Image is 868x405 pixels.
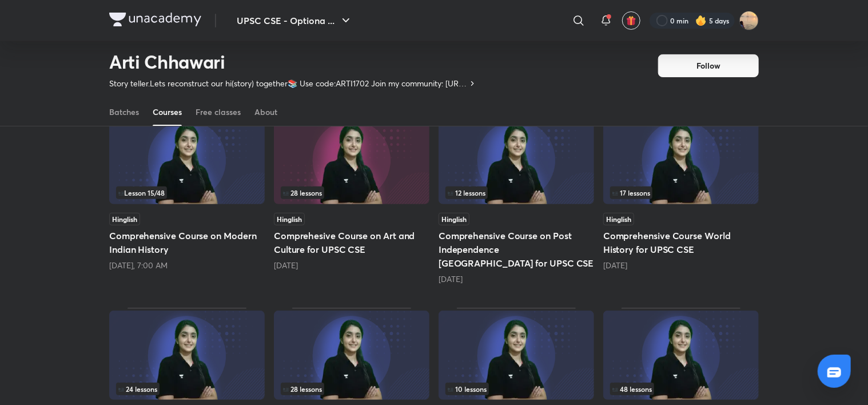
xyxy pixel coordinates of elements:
[603,229,759,256] h5: Comprehensive Course World History for UPSC CSE
[109,106,139,118] div: Batches
[603,112,759,285] div: Comprehensive Course World History for UPSC CSE
[283,386,322,392] span: 28 lessons
[274,229,429,256] h5: Comprehesive Course on Art and Culture for UPSC CSE
[116,186,258,199] div: left
[445,186,587,199] div: left
[610,383,752,395] div: infocontainer
[612,386,652,392] span: 48 lessons
[658,54,759,77] button: Follow
[109,50,477,73] h2: Arti Chhawari
[281,186,423,199] div: infocontainer
[118,189,165,196] span: Lesson 15 / 48
[274,311,429,400] img: Thumbnail
[612,189,650,196] span: 17 lessons
[109,311,265,400] img: Thumbnail
[445,383,587,395] div: infosection
[254,98,277,126] a: About
[610,383,752,395] div: left
[603,115,759,204] img: Thumbnail
[695,15,707,26] img: streak
[445,383,587,395] div: infocontainer
[116,383,258,395] div: infosection
[109,13,201,26] img: Company Logo
[274,115,429,204] img: Thumbnail
[739,11,759,30] img: Snatashree Punyatoya
[448,189,485,196] span: 12 lessons
[439,213,469,225] span: Hinglish
[439,311,594,400] img: Thumbnail
[274,112,429,285] div: Comprehesive Course on Art and Culture for UPSC CSE
[626,15,636,26] img: avatar
[153,106,182,118] div: Courses
[109,115,265,204] img: Thumbnail
[281,383,423,395] div: left
[116,186,258,199] div: infosection
[109,78,468,89] p: Story teller.Lets reconstruct our hi(story) together📚 Use code:ARTI1702 Join my community: [URL][...
[196,106,241,118] div: Free classes
[109,98,139,126] a: Batches
[118,386,157,392] span: 24 lessons
[696,60,720,72] span: Follow
[448,386,487,392] span: 10 lessons
[439,229,594,270] h5: Comprehensive Course on Post Independence [GEOGRAPHIC_DATA] for UPSC CSE
[445,186,587,199] div: infosection
[610,186,752,199] div: left
[254,106,277,118] div: About
[109,260,265,271] div: Tomorrow, 7:00 AM
[116,186,258,199] div: infocontainer
[283,189,322,196] span: 28 lessons
[445,186,587,199] div: infocontainer
[281,186,423,199] div: infosection
[439,115,594,204] img: Thumbnail
[281,383,423,395] div: infosection
[116,383,258,395] div: left
[196,98,241,126] a: Free classes
[281,383,423,395] div: infocontainer
[603,311,759,400] img: Thumbnail
[281,186,423,199] div: left
[610,186,752,199] div: infosection
[230,9,360,32] button: UPSC CSE - Optiona ...
[439,112,594,285] div: Comprehensive Course on Post Independence India for UPSC CSE
[622,11,640,30] button: avatar
[153,98,182,126] a: Courses
[610,383,752,395] div: infosection
[109,112,265,285] div: Comprehensive Course on Modern Indian History
[439,273,594,285] div: 1 month ago
[109,13,201,29] a: Company Logo
[116,383,258,395] div: infocontainer
[610,186,752,199] div: infocontainer
[109,213,140,225] span: Hinglish
[109,229,265,256] h5: Comprehensive Course on Modern Indian History
[274,213,305,225] span: Hinglish
[603,213,634,225] span: Hinglish
[445,383,587,395] div: left
[274,260,429,271] div: 4 days ago
[603,260,759,271] div: 2 months ago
